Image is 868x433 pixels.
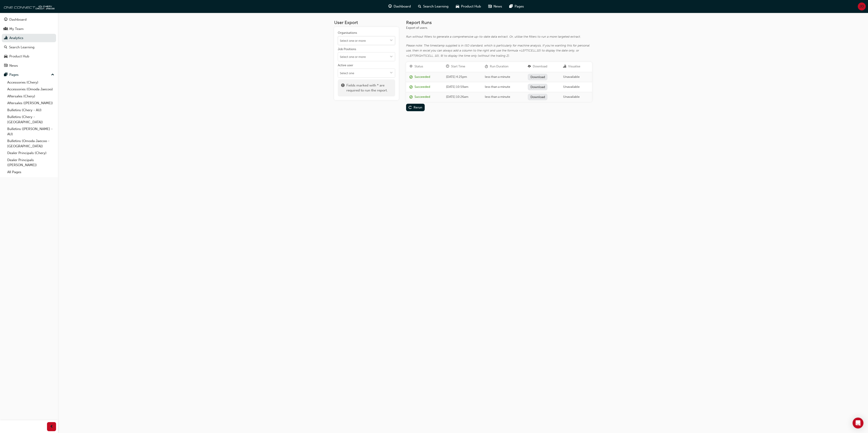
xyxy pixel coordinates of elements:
a: pages-iconPages [506,2,528,11]
span: clock-icon [446,65,449,69]
div: Visualise [568,64,580,69]
button: Rerun [406,104,425,111]
a: Product Hub [2,52,56,61]
div: Job Positions [338,47,356,52]
div: Active user [338,63,353,68]
div: Download [533,64,547,69]
button: DashboardMy TeamAnalyticsSearch LearningProduct HubNews [2,15,56,71]
span: Product Hub [461,4,481,9]
div: Please note: The timestamp supplied is in ISO standard, which is particularly for machine analysi... [406,43,592,59]
a: Dashboard [2,15,56,24]
div: [DATE] 10:26am [446,94,478,100]
div: Organisations [338,31,357,35]
div: My Team [9,26,24,32]
div: less than a minute [485,74,521,80]
div: Start Time [451,64,465,69]
span: Unavailable [563,85,580,89]
span: pages-icon [4,73,7,77]
span: news-icon [488,4,492,9]
a: Analytics [2,34,56,42]
div: Run Duration [490,64,508,69]
a: Search Learning [2,43,56,52]
span: guage-icon [4,18,7,22]
span: Export of users. [406,26,428,30]
span: news-icon [4,64,7,68]
a: Accessories (Chery) [5,79,56,86]
a: Bulletins ([PERSON_NAME] - AU) [5,125,56,138]
a: Download [528,74,547,80]
a: guage-iconDashboard [385,2,414,11]
button: Pages [2,71,56,79]
span: replay-icon [409,106,412,110]
div: Pages [9,72,19,77]
a: car-iconProduct Hub [452,2,485,11]
a: Download [528,94,547,100]
a: Accessories (Omoda Jaecoo) [5,86,56,93]
button: toggle menu [388,69,395,77]
span: pages-icon [509,4,513,9]
div: Dashboard [9,17,27,22]
span: up-icon [51,72,54,78]
span: down-icon [390,39,393,43]
span: car-icon [456,4,459,9]
div: Status [414,64,423,69]
span: Fields marked with * are required to run the report. [346,83,392,93]
input: Active usertoggle menu [338,69,395,77]
a: Aftersales ([PERSON_NAME]) [5,100,56,107]
a: Bulletins (Chery - [GEOGRAPHIC_DATA]) [5,113,56,125]
span: Unavailable [563,75,580,79]
span: Dashboard [394,4,411,9]
span: people-icon [4,27,7,31]
div: News [9,63,18,68]
div: less than a minute [485,94,521,100]
span: Search Learning [423,4,449,9]
span: down-icon [390,71,393,75]
a: News [2,62,56,70]
span: target-icon [409,65,413,69]
span: search-icon [4,45,7,49]
h3: User Export [334,20,399,25]
div: Open Intercom Messenger [853,418,863,428]
span: down-icon [390,55,393,59]
a: Dealer Principals (Chery) [5,150,56,157]
span: report_succeeded-icon [409,85,413,89]
a: news-iconNews [485,2,506,11]
a: My Team [2,25,56,33]
img: oneconnect [2,2,54,11]
span: News [493,4,502,9]
input: Job Positionstoggle menu [338,52,395,61]
span: Pages [515,4,524,9]
div: less than a minute [485,84,521,90]
span: report_succeeded-icon [409,95,413,99]
span: guage-icon [388,4,392,9]
div: Succeeded [414,74,430,80]
span: car-icon [4,54,7,59]
div: Search Learning [9,45,35,50]
div: [DATE] 10:59am [446,84,478,90]
div: Rerun [414,106,422,109]
span: JD [860,4,864,9]
a: All Pages [5,169,56,176]
span: chart-icon [4,36,7,40]
div: Succeeded [414,94,430,100]
a: Aftersales (Chery) [5,93,56,100]
span: exclaim-icon [341,83,345,93]
span: report_succeeded-icon [409,75,413,79]
button: toggle menu [388,36,395,45]
button: toggle menu [388,52,395,61]
div: [DATE] 4:25pm [446,74,478,80]
a: Bulletins (Omoda Jaecoo - [GEOGRAPHIC_DATA]) [5,138,56,150]
a: Download [528,84,547,90]
span: chart-icon [563,65,566,69]
span: download-icon [528,65,531,69]
span: prev-icon [50,424,53,430]
a: Dealer Principals ([PERSON_NAME]) [5,157,56,169]
div: Run without filters to generate a comprehensive up-to-date data extract. Or, utilise the filters ... [406,34,592,39]
span: search-icon [418,4,421,9]
span: Unavailable [563,95,580,99]
span: duration-icon [485,65,488,69]
input: Organisationstoggle menu [338,36,395,45]
div: Product Hub [9,54,29,59]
